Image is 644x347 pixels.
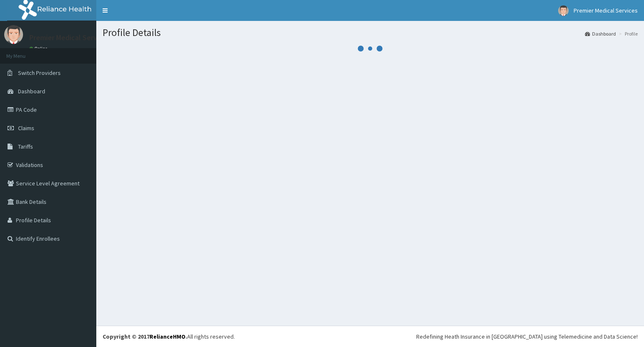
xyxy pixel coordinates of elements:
[416,332,638,341] div: Redefining Heath Insurance in [GEOGRAPHIC_DATA] using Telemedicine and Data Science!
[18,124,34,132] span: Claims
[585,30,616,37] a: Dashboard
[18,143,33,150] span: Tariffs
[18,69,61,77] span: Switch Providers
[149,333,185,340] a: RelianceHMO
[574,7,638,14] span: Premier Medical Services
[617,30,638,37] li: Profile
[18,87,45,95] span: Dashboard
[29,34,110,41] p: Premier Medical Services
[558,5,569,16] img: User Image
[358,36,383,61] svg: audio-loading
[4,25,23,44] img: User Image
[29,46,49,51] a: Online
[103,27,638,38] h1: Profile Details
[103,333,187,340] strong: Copyright © 2017 .
[96,326,644,347] footer: All rights reserved.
